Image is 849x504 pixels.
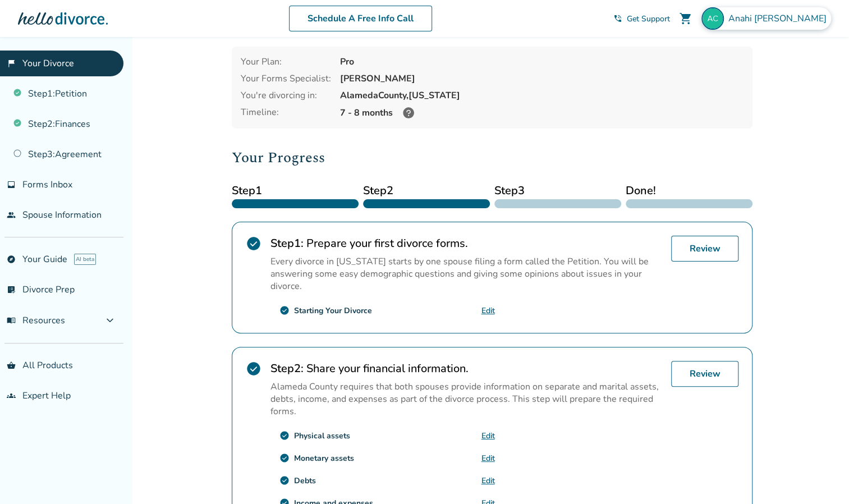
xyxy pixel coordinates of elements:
span: check_circle [246,361,261,377]
span: check_circle [279,430,290,441]
iframe: Chat Widget [793,450,849,504]
a: Review [671,361,738,387]
span: Forms Inbox [22,178,72,191]
span: expand_more [103,314,117,327]
strong: Step 2 : [270,361,304,376]
span: check_circle [279,475,290,485]
a: Review [671,236,738,262]
span: list_alt_check [7,285,16,294]
img: colemananahi13@gmail.com [701,7,724,30]
span: groups [7,391,16,400]
span: Anahi [PERSON_NAME] [728,12,831,25]
span: Step 2 [363,182,490,199]
span: explore [7,255,16,264]
span: flag_2 [7,59,16,68]
h2: Prepare your first divorce forms. [270,236,662,251]
div: Starting Your Divorce [294,305,372,316]
div: Pro [340,56,744,68]
a: Schedule A Free Info Call [289,6,432,31]
a: Edit [481,475,495,486]
a: Edit [481,305,495,316]
div: Your Plan: [241,56,331,68]
span: Step 1 [232,182,359,199]
span: shopping_cart [679,12,692,25]
a: Edit [481,453,495,464]
div: You're divorcing in: [241,89,331,102]
span: Resources [7,314,65,327]
span: shopping_basket [7,361,16,370]
div: Timeline: [241,106,331,120]
strong: Step 1 : [270,236,304,251]
h2: Share your financial information. [270,361,662,376]
span: check_circle [279,305,290,315]
span: Step 3 [494,182,621,199]
div: [PERSON_NAME] [340,72,744,85]
span: check_circle [246,236,261,251]
span: inbox [7,180,16,189]
span: AI beta [74,254,96,265]
div: Monetary assets [294,453,354,464]
p: Every divorce in [US_STATE] starts by one spouse filing a form called the Petition. You will be a... [270,255,662,292]
span: Done! [626,182,752,199]
div: Debts [294,475,316,486]
span: phone_in_talk [613,14,622,23]
div: Alameda County, [US_STATE] [340,89,744,102]
span: menu_book [7,316,16,325]
div: Physical assets [294,430,350,441]
div: 7 - 8 months [340,106,744,120]
p: Alameda County requires that both spouses provide information on separate and marital assets, deb... [270,381,662,418]
span: check_circle [279,453,290,463]
span: people [7,210,16,219]
div: Your Forms Specialist: [241,72,331,85]
a: phone_in_talkGet Support [613,13,670,24]
h2: Your Progress [232,146,752,169]
a: Edit [481,430,495,441]
span: Get Support [627,13,670,24]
